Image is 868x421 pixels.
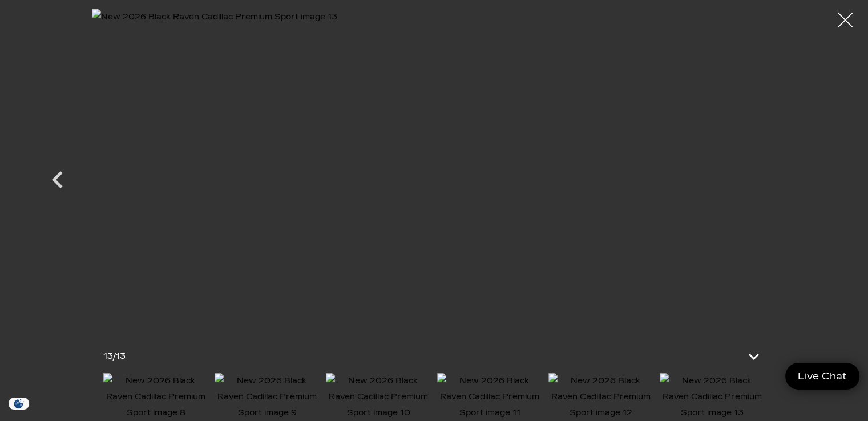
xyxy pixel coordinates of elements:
img: New 2026 Black Raven Cadillac Premium Sport image 8 [103,373,209,421]
img: New 2026 Black Raven Cadillac Premium Sport image 10 [326,373,431,421]
img: New 2026 Black Raven Cadillac Premium Sport image 11 [437,373,543,421]
span: Live Chat [792,370,853,383]
img: New 2026 Black Raven Cadillac Premium Sport image 13 [92,9,777,330]
img: New 2026 Black Raven Cadillac Premium Sport image 12 [548,373,654,421]
div: / [103,349,126,365]
span: 13 [116,351,126,361]
section: Click to Open Cookie Consent Modal [6,398,32,410]
img: Opt-Out Icon [6,398,32,410]
a: Live Chat [785,363,859,390]
div: Previous [41,157,75,208]
img: New 2026 Black Raven Cadillac Premium Sport image 13 [660,373,765,421]
img: New 2026 Black Raven Cadillac Premium Sport image 9 [215,373,320,421]
span: 13 [103,351,112,361]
